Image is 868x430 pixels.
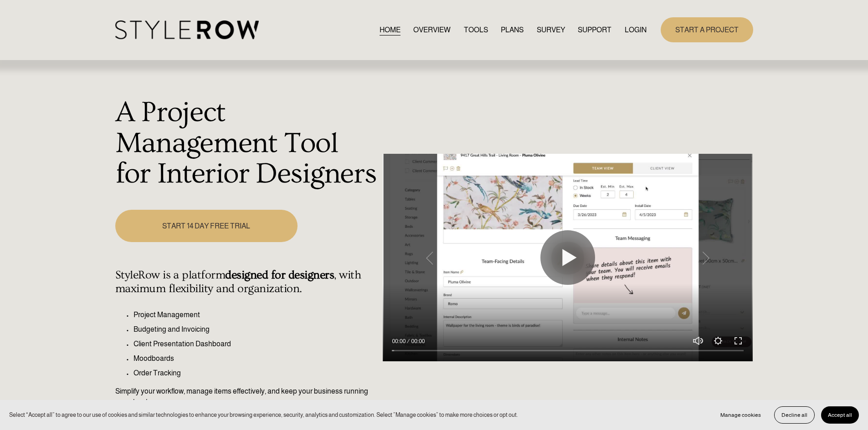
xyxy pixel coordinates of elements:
[464,24,488,36] a: TOOLS
[540,230,595,285] button: Play
[225,268,334,282] strong: designed for designers
[408,337,427,346] div: Duration
[537,24,565,36] a: SURVEY
[115,97,378,190] h1: A Project Management Tool for Interior Designers
[134,324,378,335] p: Budgeting and Invoicing
[115,386,378,408] p: Simplify your workflow, manage items effectively, and keep your business running seamlessly.
[578,24,611,36] a: folder dropdown
[115,268,378,296] h4: StyleRow is a platform , with maximum flexibility and organization.
[9,410,518,419] p: Select “Accept all” to agree to our use of cookies and similar technologies to enhance your brows...
[413,24,451,36] a: OVERVIEW
[661,17,753,42] a: START A PROJECT
[134,368,378,379] p: Order Tracking
[720,412,761,418] span: Manage cookies
[134,353,378,364] p: Moodboards
[115,210,298,242] a: START 14 DAY FREE TRIAL
[781,412,807,418] span: Decline all
[578,25,611,35] span: SUPPORT
[134,309,378,320] p: Project Management
[821,406,859,424] button: Accept all
[134,339,378,349] p: Client Presentation Dashboard
[625,24,647,36] a: LOGIN
[501,24,524,36] a: PLANS
[392,337,408,346] div: Current time
[380,24,401,36] a: HOME
[392,348,744,354] input: Seek
[828,412,852,418] span: Accept all
[714,406,768,424] button: Manage cookies
[115,20,259,39] img: StyleRow
[774,406,815,424] button: Decline all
